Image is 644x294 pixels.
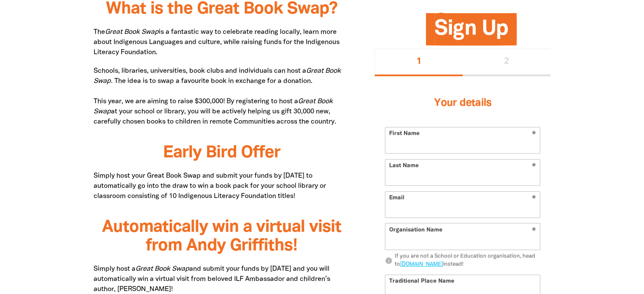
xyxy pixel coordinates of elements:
div: If you are not a School or Education organisation, head to instead! [395,253,541,269]
h3: Your details [385,86,540,120]
span: Early Bird Offer [163,145,280,161]
span: Automatically win a virtual visit from Andy Griffiths! [102,220,341,254]
button: Stage 1 [375,49,463,76]
em: Great Book Swap [94,99,333,115]
em: Great Book Swap [105,29,159,35]
em: Great Book Swap [135,266,189,272]
a: [DOMAIN_NAME] [400,262,443,267]
i: info [385,257,392,265]
em: Great Book Swap [94,68,341,84]
p: The is a fantastic way to celebrate reading locally, learn more about Indigenous Languages and cu... [94,27,350,58]
span: What is the Great Book Swap? [105,1,337,17]
p: Schools, libraries, universities, book clubs and individuals can host a . The idea is to swap a f... [94,66,350,127]
span: Sign Up [434,20,508,46]
p: Simply host your Great Book Swap and submit your funds by [DATE] to automatically go into the dra... [94,171,350,201]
